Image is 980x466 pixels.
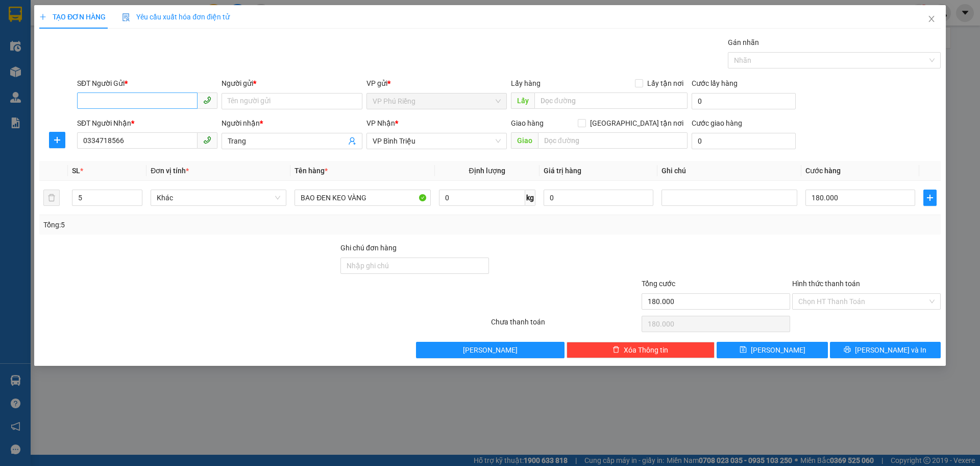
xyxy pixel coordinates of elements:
[844,346,851,354] span: printer
[855,344,926,356] span: [PERSON_NAME] và In
[525,190,535,206] span: kg
[9,9,90,33] div: VP Phú Riềng
[97,9,161,33] div: VP Quận 5
[151,167,189,175] span: Đơn vị tính
[511,119,544,127] span: Giao hàng
[643,78,688,89] span: Lấy tận nơi
[692,93,796,109] input: Cước lấy hàng
[157,190,280,205] span: Khác
[97,33,161,45] div: LINH
[203,96,211,104] span: phone
[97,10,122,20] span: Nhận:
[586,118,688,129] span: [GEOGRAPHIC_DATA] tận nơi
[366,119,395,127] span: VP Nhận
[728,38,759,46] label: Gán nhãn
[39,13,106,21] span: TẠO ĐƠN HÀNG
[538,132,688,149] input: Dọc đường
[9,33,90,45] div: [PERSON_NAME]
[50,136,65,144] span: plus
[751,344,805,356] span: [PERSON_NAME]
[9,10,24,20] span: Gửi:
[792,279,860,288] label: Hình thức thanh toán
[830,342,941,358] button: printer[PERSON_NAME] và In
[348,137,356,145] span: user-add
[203,136,211,144] span: phone
[544,167,581,175] span: Giá trị hàng
[511,132,538,149] span: Giao
[624,344,668,356] span: Xóa Thông tin
[469,167,505,175] span: Định lượng
[366,78,507,89] div: VP gửi
[692,119,742,127] label: Cước giao hàng
[8,66,92,78] div: 40.000
[340,244,397,252] label: Ghi chú đơn hàng
[924,194,936,202] span: plus
[740,346,747,354] span: save
[642,279,675,288] span: Tổng cước
[8,67,23,78] span: CR :
[416,342,565,358] button: [PERSON_NAME]
[122,13,130,21] img: icon
[43,219,378,230] div: Tổng: 5
[222,118,362,129] div: Người nhận
[923,190,937,206] button: plus
[692,79,738,87] label: Cước lấy hàng
[39,13,46,20] span: plus
[340,258,489,274] input: Ghi chú đơn hàng
[72,167,80,175] span: SL
[43,190,60,206] button: delete
[544,190,653,206] input: 0
[222,78,362,89] div: Người gửi
[49,132,65,148] button: plus
[373,133,501,149] span: VP Bình Triệu
[295,167,328,175] span: Tên hàng
[917,5,946,34] button: Close
[717,342,827,358] button: save[PERSON_NAME]
[295,190,430,206] input: VD: Bàn, Ghế
[463,344,518,356] span: [PERSON_NAME]
[77,78,217,89] div: SĐT Người Gửi
[805,167,841,175] span: Cước hàng
[692,133,796,149] input: Cước giao hàng
[511,79,541,87] span: Lấy hàng
[373,94,501,109] span: VP Phú Riềng
[490,316,641,334] div: Chưa thanh toán
[534,92,688,109] input: Dọc đường
[927,15,936,23] span: close
[567,342,715,358] button: deleteXóa Thông tin
[77,118,217,129] div: SĐT Người Nhận
[661,190,797,206] input: Ghi Chú
[511,92,534,109] span: Lấy
[612,346,620,354] span: delete
[657,161,801,181] th: Ghi chú
[122,13,230,21] span: Yêu cầu xuất hóa đơn điện tử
